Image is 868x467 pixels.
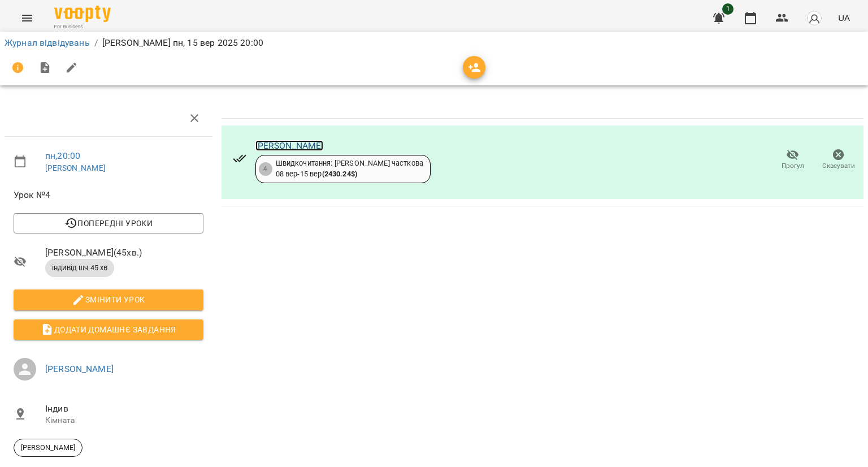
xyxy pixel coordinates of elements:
p: Кімната [45,415,203,426]
a: пн , 20:00 [45,150,80,161]
span: [PERSON_NAME] ( 45 хв. ) [45,246,203,260]
span: Попередні уроки [23,217,194,230]
a: [PERSON_NAME] [45,364,114,374]
a: [PERSON_NAME] [45,163,106,172]
button: Попередні уроки [14,213,203,233]
b: ( 2430.24 $ ) [322,170,358,178]
a: Журнал відвідувань [5,37,90,48]
button: Скасувати [815,144,861,176]
span: Урок №4 [14,188,203,202]
button: Прогул [770,144,815,176]
nav: breadcrumb [5,36,863,50]
span: Прогул [782,161,804,171]
span: Змінити урок [23,293,194,306]
div: Швидкочитання: [PERSON_NAME] часткова 08 вер - 15 вер [276,158,423,179]
button: Додати домашнє завдання [14,319,203,340]
span: Скасувати [822,161,855,171]
div: 4 [259,162,272,176]
img: Voopty Logo [54,6,111,22]
button: Menu [14,5,41,32]
span: UA [838,12,850,24]
a: [PERSON_NAME] [255,140,324,151]
button: Змінити урок [14,289,203,310]
button: UA [834,7,854,28]
img: avatar_s.png [806,10,822,26]
span: 1 [722,3,734,15]
div: [PERSON_NAME] [14,439,83,457]
span: Індив [45,402,203,416]
p: [PERSON_NAME] пн, 15 вер 2025 20:00 [102,36,263,50]
li: / [94,36,98,50]
span: [PERSON_NAME] [14,443,82,453]
span: For Business [54,23,111,31]
span: індивід шч 45 хв [45,263,114,273]
span: Додати домашнє завдання [23,323,194,336]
